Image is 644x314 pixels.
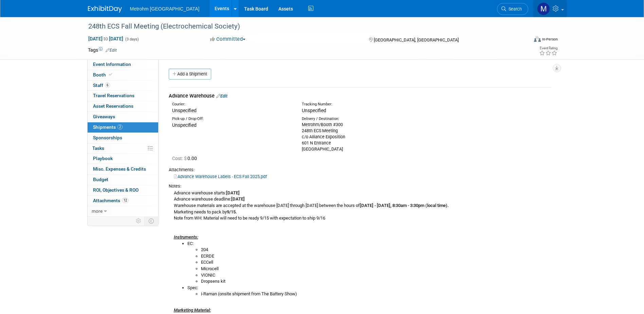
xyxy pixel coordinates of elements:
[93,198,129,203] span: Attachments
[93,166,146,172] span: Misc. Expenses & Credits
[537,2,550,15] img: Michelle Simoes
[172,156,200,161] span: 0.00
[86,20,518,33] div: 248th ECS Fall Meeting (Electrochemical Society)
[93,93,134,98] span: Travel Reservations
[201,272,551,279] li: VIONIC
[302,108,326,113] span: Unspecified
[109,73,112,76] i: Booth reservation complete
[105,83,110,88] span: 6
[201,278,551,285] li: Dropsens kit
[172,116,292,122] div: Pick-up / Drop-Off:
[174,174,267,179] a: Advance Warehouse Labels - ECS Fall 2025.pdf
[92,145,104,151] span: Tasks
[174,234,198,240] i: Instruments:
[106,48,117,53] a: Edit
[216,93,227,99] a: Edit
[93,72,114,77] span: Booth
[169,69,211,80] a: Add a Shipment
[93,103,133,109] span: Asset Reservations
[169,167,551,173] div: Attachments:
[169,92,551,100] div: Advance Warehouse
[144,216,158,225] td: Toggle Event Tabs
[133,216,145,225] td: Personalize Event Tab Strip
[88,6,122,13] img: ExhibitDay
[92,208,103,214] span: more
[125,37,139,41] span: (3 days)
[93,177,108,182] span: Budget
[231,196,245,202] b: [DATE]
[88,112,158,122] a: Giveaways
[93,135,122,140] span: Sponsorships
[187,285,551,297] li: Spec:
[88,133,158,143] a: Sponsorships
[88,91,158,101] a: Travel Reservations
[88,185,158,195] a: ROI, Objectives & ROO
[201,266,551,272] li: Microcell
[201,259,551,266] li: ECCell
[201,247,551,253] li: 204
[93,156,113,161] span: Playbook
[302,102,454,107] div: Tracking Number:
[542,37,558,42] div: In-Person
[93,114,115,119] span: Giveaways
[201,253,551,260] li: ECRDE
[88,122,158,133] a: Shipments2
[122,198,129,203] span: 12
[93,62,131,67] span: Event Information
[374,37,459,42] span: [GEOGRAPHIC_DATA], [GEOGRAPHIC_DATA]
[88,36,124,42] span: [DATE] [DATE]
[93,124,123,130] span: Shipments
[88,70,158,80] a: Booth
[187,241,551,285] li: EC:
[130,6,200,12] span: Metrohm [GEOGRAPHIC_DATA]
[88,175,158,185] a: Budget
[88,206,158,216] a: more
[201,291,551,297] li: i-Raman (onsite shipment from The Battery Show)
[534,36,541,42] img: Format-Inperson.png
[88,81,158,91] a: Staff6
[360,203,449,208] b: [DATE] - [DATE], 8:30am - 3:30pm (local time).
[88,47,117,53] td: Tags
[227,209,237,214] b: 9/15.
[88,143,158,154] a: Tasks
[88,164,158,174] a: Misc. Expenses & Credits
[88,101,158,111] a: Asset Reservations
[172,122,197,128] span: Unspecified
[88,154,158,164] a: Playbook
[174,308,211,313] u: Marketing Material:
[88,59,158,70] a: Event Information
[497,3,528,15] a: Search
[172,102,292,107] div: Courier:
[93,187,139,193] span: ROI, Objectives & ROO
[488,35,558,46] div: Event Format
[539,47,557,50] div: Event Rating
[208,36,248,43] button: Committed
[226,190,240,195] b: [DATE]
[88,196,158,206] a: Attachments12
[302,122,421,152] div: Metrohm/Booth #300 248th ECS Meeting c/o Alliance Exposition 601 N Entrance [GEOGRAPHIC_DATA]
[93,83,110,88] span: Staff
[172,107,292,114] div: Unspecified
[117,124,123,129] span: 2
[103,36,109,41] span: to
[169,183,551,189] div: Notes:
[506,6,522,12] span: Search
[302,116,421,122] div: Delivery / Destination:
[172,156,187,161] span: Cost: $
